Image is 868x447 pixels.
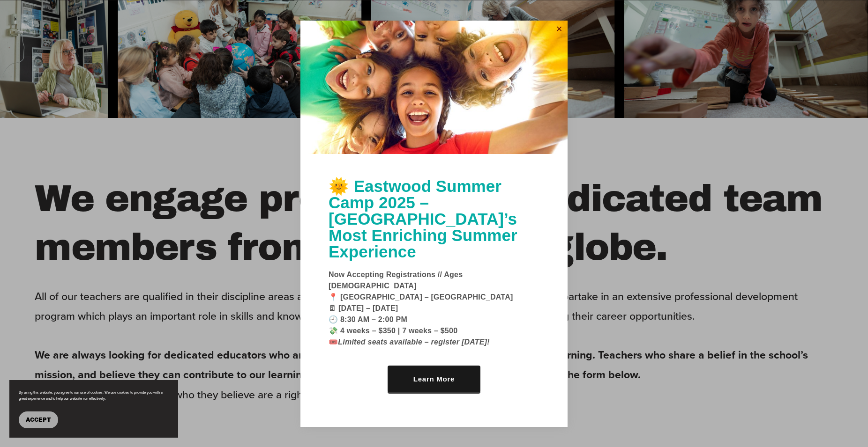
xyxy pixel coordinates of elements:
[329,178,539,260] h1: 🌞 Eastwood Summer Camp 2025 – [GEOGRAPHIC_DATA]’s Most Enriching Summer Experience
[329,271,513,346] strong: Now Accepting Registrations // Ages [DEMOGRAPHIC_DATA] 📍 [GEOGRAPHIC_DATA] – [GEOGRAPHIC_DATA] 🗓 ...
[19,389,169,402] p: By using this website, you agree to our use of cookies. We use cookies to provide you with a grea...
[338,338,490,346] em: Limited seats available – register [DATE]!
[552,22,566,37] a: Close
[19,411,58,428] button: Accept
[26,417,51,423] span: Accept
[388,366,480,392] a: Learn More
[9,380,178,438] section: Cookie banner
